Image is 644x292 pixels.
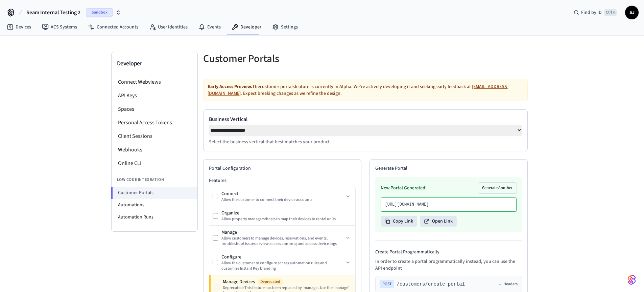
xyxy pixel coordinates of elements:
[208,83,508,97] a: [EMAIL_ADDRESS][DOMAIN_NAME]
[498,281,518,287] button: Headers
[26,8,80,17] span: Seam Internal Testing 2
[209,115,522,123] label: Business Vertical
[203,79,528,101] div: The customer portals feature is currently in Alpha. We're actively developing it and seeking earl...
[604,9,617,16] span: Ctrl K
[112,129,197,143] li: Client Sessions
[568,6,622,19] div: Find by IDCtrl K
[628,274,636,285] img: SeamLogoGradient.69752ec5.svg
[478,183,517,193] button: Generate Another
[221,210,352,216] div: Organize
[144,21,193,33] a: User Identities
[112,116,197,129] li: Personal Access Tokens
[221,236,344,247] div: Allow customers to manage devices, reservations, and events; troubleshoot issues; review access c...
[420,216,457,227] button: Open Link
[221,190,344,197] div: Connect
[381,216,417,227] button: Copy Link
[258,278,283,285] span: Deprecated
[385,202,512,207] p: [URL][DOMAIN_NAME]
[226,21,267,33] a: Developer
[203,52,361,66] h5: Customer Portals
[193,21,226,33] a: Events
[381,185,427,191] h3: New Portal Generated!
[112,143,197,157] li: Webhooks
[221,229,344,236] div: Manage
[209,177,356,184] h3: Features
[112,199,197,211] li: Automations
[112,173,197,187] li: Low Code Integration
[221,254,344,260] div: Configure
[1,21,37,33] a: Devices
[375,258,522,272] p: In order to create a portal programmatically instead, you can use the API endpoint
[221,260,344,271] div: Allow the customer to configure access automation rules and customize Instant Key branding
[581,9,602,16] span: Find by ID
[117,59,192,68] h3: Developer
[112,102,197,116] li: Spaces
[82,21,144,33] a: Connected Accounts
[223,278,352,285] div: Manage Devices
[112,157,197,170] li: Online CLI
[380,280,394,288] span: POST
[221,216,352,222] div: Allow property managers/hosts to map their devices to rental units
[111,187,197,199] li: Customer Portals
[112,89,197,102] li: API Keys
[208,83,252,90] strong: Early Access Preview.
[209,165,356,172] h2: Portal Configuration
[37,21,82,33] a: ACS Systems
[397,281,465,288] span: /customers/create_portal
[112,211,197,223] li: Automation Runs
[221,197,344,203] div: Allow the customer to connect their device accounts
[112,75,197,89] li: Connect Webviews
[375,249,522,255] h4: Create Portal Programmatically
[209,139,522,145] p: Select the business vertical that best matches your product.
[625,6,639,19] button: SJ
[626,6,638,19] span: SJ
[375,165,522,172] h2: Generate Portal
[86,8,113,17] span: Sandbox
[267,21,303,33] a: Settings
